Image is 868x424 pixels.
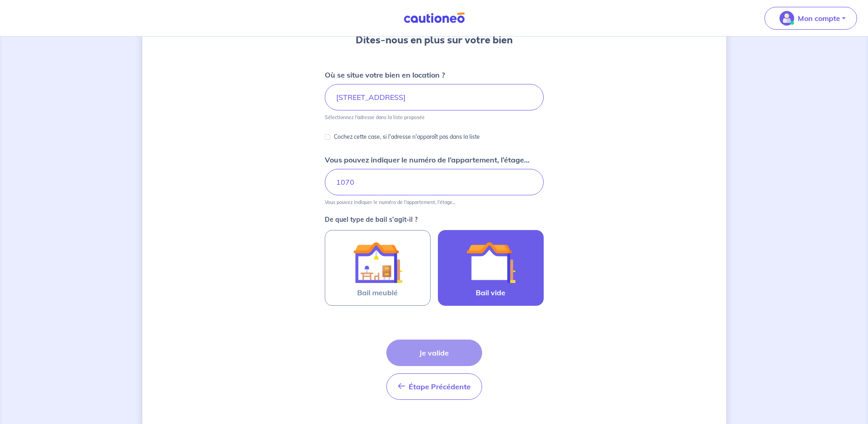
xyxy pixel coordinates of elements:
img: illu_furnished_lease.svg [353,238,402,287]
img: Cautioneo [400,12,468,24]
button: Étape Précédente [386,373,482,400]
input: Appartement 2 [325,169,544,195]
p: Mon compte [798,13,840,24]
p: Vous pouvez indiquer le numéro de l’appartement, l’étage... [325,199,455,205]
p: Où se situe votre bien en location ? [325,69,445,80]
h3: Dites-nous en plus sur votre bien [356,33,513,47]
span: Étape Précédente [409,382,471,391]
input: 2 rue de paris, 59000 lille [325,84,544,110]
img: illu_empty_lease.svg [466,238,515,287]
p: Cochez cette case, si l'adresse n'apparaît pas dans la liste [334,131,480,142]
span: Bail meublé [357,287,398,298]
img: illu_account_valid_menu.svg [780,11,794,26]
p: Vous pouvez indiquer le numéro de l’appartement, l’étage... [325,154,530,165]
span: Bail vide [476,287,505,298]
p: De quel type de bail s’agit-il ? [325,216,544,223]
p: Sélectionnez l'adresse dans la liste proposée [325,114,425,120]
button: illu_account_valid_menu.svgMon compte [764,7,857,30]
